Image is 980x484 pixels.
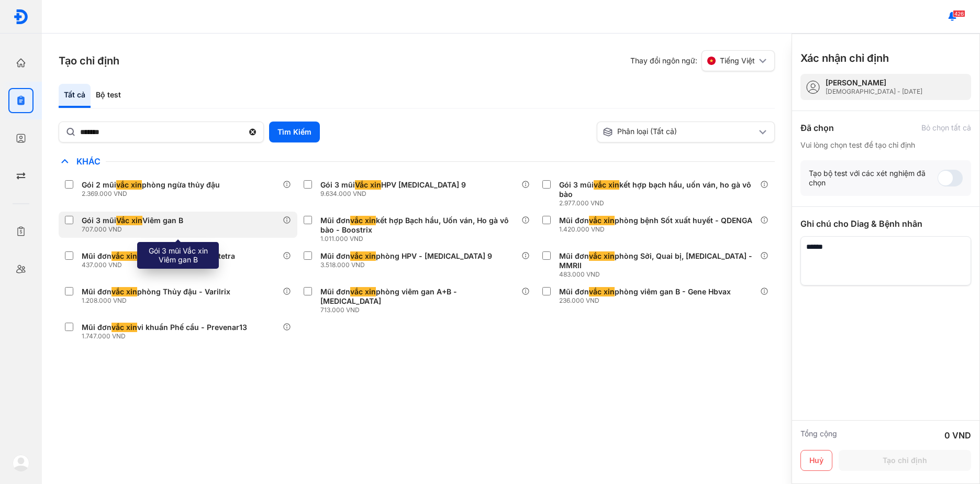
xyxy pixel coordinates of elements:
[82,251,235,261] div: Mũi đơn phòng Cúm - Influvax tetra
[350,216,376,225] span: vắc xin
[559,216,752,225] div: Mũi đơn phòng bệnh Sốt xuất huyết - QDENGA
[355,180,381,190] span: Vắc xin
[594,180,619,190] span: vắc xin
[320,190,470,198] div: 9.634.000 VND
[82,287,230,296] div: Mũi đơn phòng Thủy đậu - Varilrix
[59,84,91,108] div: Tất cả
[603,127,756,137] div: Phân loại (Tất cả)
[800,140,971,150] div: Vui lòng chọn test để tạo chỉ định
[82,225,187,234] div: 707.000 VND
[589,287,615,296] span: vắc xin
[800,122,834,134] div: Đã chọn
[800,450,832,471] button: Huỷ
[59,53,119,68] h3: Tạo chỉ định
[82,332,251,340] div: 1.747.000 VND
[839,450,971,471] button: Tạo chỉ định
[953,10,965,17] span: 426
[82,296,235,305] div: 1.208.000 VND
[559,251,756,270] div: Mũi đơn phòng Sởi, Quai bị, [MEDICAL_DATA] - MMRII
[350,287,376,296] span: vắc xin
[320,261,496,269] div: 3.518.000 VND
[630,50,775,71] div: Thay đổi ngôn ngữ:
[559,199,760,207] div: 2.977.000 VND
[320,216,517,235] div: Mũi đơn kết hợp Bạch hầu, Uốn ván, Ho gà vô bào - Boostrix
[82,261,239,269] div: 437.000 VND
[82,180,220,190] div: Gói 2 mũi phòng ngừa thủy đậu
[71,156,106,167] span: Khác
[559,225,756,234] div: 1.420.000 VND
[82,323,247,332] div: Mũi đơn vi khuẩn Phế cầu - Prevenar13
[826,87,922,96] div: [DEMOGRAPHIC_DATA] - [DATE]
[589,251,615,261] span: vắc xin
[91,84,126,108] div: Bộ test
[82,216,183,225] div: Gói 3 mũi Viêm gan B
[826,78,922,87] div: [PERSON_NAME]
[13,9,29,25] img: logo
[559,287,731,296] div: Mũi đơn phòng viêm gan B - Gene Hbvax
[112,251,137,261] span: vắc xin
[320,306,521,314] div: 713.000 VND
[350,251,376,261] span: vắc xin
[269,122,320,142] button: Tìm Kiếm
[13,455,29,471] img: logo
[944,429,971,442] div: 0 VND
[320,251,492,261] div: Mũi đơn phòng HPV - [MEDICAL_DATA] 9
[112,323,137,332] span: vắc xin
[116,180,142,190] span: vắc xin
[720,56,755,65] span: Tiếng Việt
[320,287,517,306] div: Mũi đơn phòng viêm gan A+B - [MEDICAL_DATA]
[559,180,756,199] div: Gói 3 mũi kết hợp bạch hầu, uốn ván, ho gà vô bào
[116,216,142,225] span: Vắc xin
[82,190,224,198] div: 2.369.000 VND
[320,180,466,190] div: Gói 3 mũi HPV [MEDICAL_DATA] 9
[809,169,938,188] div: Tạo bộ test với các xét nghiệm đã chọn
[320,235,521,243] div: 1.011.000 VND
[589,216,615,225] span: vắc xin
[112,287,137,296] span: vắc xin
[800,217,971,230] div: Ghi chú cho Diag & Bệnh nhân
[559,270,760,279] div: 483.000 VND
[800,429,837,442] div: Tổng cộng
[559,296,735,305] div: 236.000 VND
[921,123,971,133] div: Bỏ chọn tất cả
[800,51,889,65] h3: Xác nhận chỉ định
